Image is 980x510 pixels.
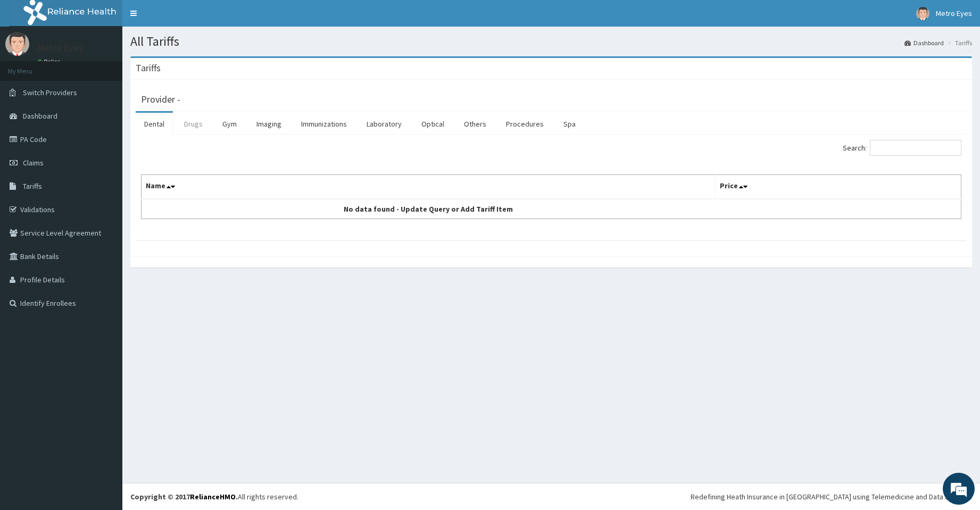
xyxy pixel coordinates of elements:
[142,199,716,219] td: No data found - Update Query or Add Tariff Item
[37,58,63,65] a: Online
[248,113,290,135] a: Imaging
[142,175,716,199] th: Name
[936,9,972,18] span: Metro Eyes
[190,492,236,501] a: RelianceHMO
[916,7,929,20] img: User Image
[715,175,961,199] th: Price
[130,35,972,48] h1: All Tariffs
[23,88,77,97] span: Switch Providers
[945,38,972,47] li: Tariffs
[5,32,29,56] img: User Image
[122,483,980,510] footer: All rights reserved.
[843,140,961,156] label: Search:
[358,113,410,135] a: Laboratory
[141,95,180,104] h3: Provider -
[176,113,211,135] a: Drugs
[293,113,355,135] a: Immunizations
[136,63,161,73] h3: Tariffs
[136,113,173,135] a: Dental
[870,140,961,156] input: Search:
[130,492,238,501] strong: Copyright © 2017 .
[37,43,83,53] p: Metro Eyes
[23,158,44,168] span: Claims
[214,113,245,135] a: Gym
[413,113,453,135] a: Optical
[904,38,944,47] a: Dashboard
[23,111,57,121] span: Dashboard
[455,113,495,135] a: Others
[497,113,552,135] a: Procedures
[23,181,42,191] span: Tariffs
[691,491,972,502] div: Redefining Heath Insurance in [GEOGRAPHIC_DATA] using Telemedicine and Data Science!
[555,113,584,135] a: Spa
